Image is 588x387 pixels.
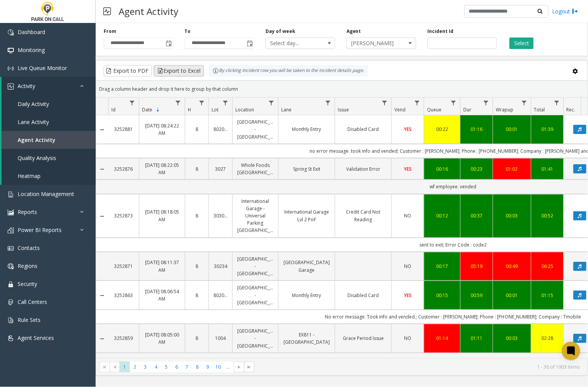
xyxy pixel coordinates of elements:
div: 00:01 [498,126,526,133]
a: NO [396,263,419,270]
span: NO [404,335,412,341]
span: Live Queue Monitor [18,64,67,72]
span: Dur [463,106,471,113]
a: 8 [190,212,204,219]
a: 00:59 [465,292,488,299]
a: [GEOGRAPHIC_DATA] - [GEOGRAPHIC_DATA] [237,118,274,140]
label: Incident Id [428,28,454,35]
a: 8 [190,126,204,133]
button: Export to Excel [154,65,204,77]
a: YES [396,126,419,133]
a: 05:19 [465,263,488,270]
span: Location [235,106,254,113]
a: 00:17 [429,263,456,270]
a: 01:16 [465,126,488,133]
div: 00:22 [429,126,456,133]
a: 06:25 [536,263,559,270]
a: Id Filter Menu [127,98,137,108]
div: 00:52 [536,212,559,219]
div: 01:02 [498,165,526,173]
span: Page 11 [223,362,234,372]
span: Sortable [155,107,161,113]
a: 8 [190,263,204,270]
a: Location Filter Menu [266,98,277,108]
a: 303031 [213,212,228,219]
div: 00:01 [498,292,526,299]
span: Heatmap [18,172,41,180]
a: 802090 [213,292,228,299]
img: 'icon' [8,317,14,323]
span: YES [404,166,412,172]
span: Lane Activity [18,118,49,126]
div: By clicking Incident row you will be taken to the incident details page. [209,65,368,77]
span: NO [404,212,412,219]
a: 02:28 [536,335,559,342]
a: EX811 - [GEOGRAPHIC_DATA] [283,331,330,346]
a: 3252871 [113,263,134,270]
img: 'icon' [8,47,14,54]
div: 00:16 [429,165,456,173]
a: Agent Activity [2,131,96,149]
span: Security [18,280,37,287]
a: 01:15 [536,292,559,299]
span: Select day... [266,38,321,49]
a: Collapse Details [96,166,108,172]
a: NO [396,335,419,342]
a: Lane Filter Menu [323,98,333,108]
a: 01:41 [536,165,559,173]
span: Rec. [567,106,575,113]
a: Collapse Details [96,213,108,219]
button: Select [510,38,534,49]
a: [DATE] 08:06:54 AM [144,288,180,302]
a: Queue Filter Menu [448,98,459,108]
a: International Garage Lvl 2 PoF [283,208,330,223]
a: Logout [552,7,578,15]
img: 'icon' [8,29,14,36]
span: Page 7 [182,362,192,372]
span: Vend [394,106,406,113]
a: Issue Filter Menu [380,98,390,108]
a: Credit Card Not Reading [340,208,387,223]
span: Agent Services [18,334,54,341]
span: Id [111,106,116,113]
span: Page 3 [140,362,151,372]
span: Rule Sets [18,316,41,323]
span: Regions [18,262,37,269]
span: YES [404,292,412,299]
a: Spring St Exit [283,165,330,173]
a: Monthly Entry [283,292,330,299]
a: International Garage - Universal Parking [GEOGRAPHIC_DATA] [237,198,274,234]
kendo-pager-info: 1 - 30 of 1903 items [259,364,580,370]
div: 00:03 [498,212,526,219]
span: H [188,106,191,113]
span: Go to the next page [236,364,242,370]
span: Page 8 [192,362,202,372]
span: Page 6 [171,362,182,372]
span: Daily Activity [18,100,49,108]
a: Collapse Details [96,292,108,299]
a: 802090 [213,126,228,133]
label: To [185,28,191,35]
img: 'icon' [8,191,14,198]
a: Grace Period Issue [340,335,387,342]
a: 00:15 [429,292,456,299]
div: 00:49 [498,263,526,270]
span: Activity [18,82,35,90]
a: 00:03 [498,335,526,342]
span: Lot [212,106,218,113]
img: 'icon' [8,245,14,251]
a: 3252863 [113,292,134,299]
a: [DATE] 08:18:05 AM [144,208,180,223]
span: Go to the next page [234,362,244,372]
a: 30234 [213,263,228,270]
a: Heatmap [2,167,96,185]
span: Wrapup [496,106,513,113]
a: Daily Activity [2,95,96,113]
a: 01:14 [429,335,456,342]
